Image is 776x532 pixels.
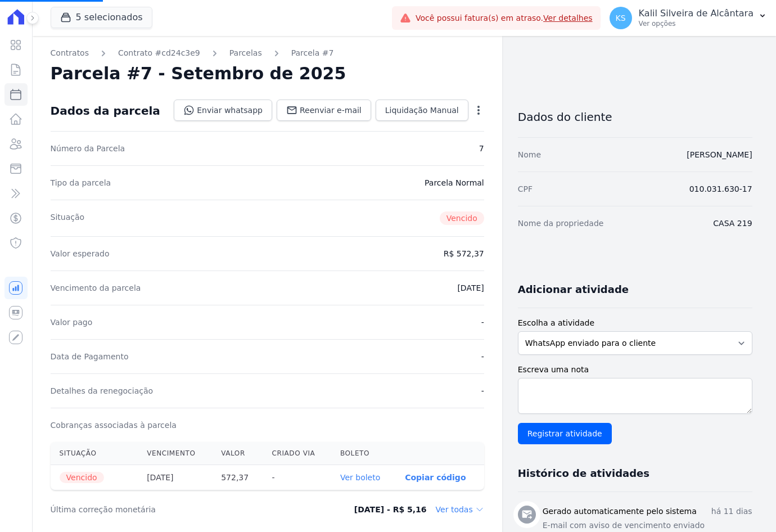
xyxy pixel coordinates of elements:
span: Você possui fatura(s) em atraso. [416,12,593,24]
span: Vencido [440,211,484,225]
dt: Número da Parcela [51,143,125,154]
a: [PERSON_NAME] [687,150,752,159]
dt: Cobranças associadas à parcela [51,420,177,431]
dt: Nome da propriedade [518,218,604,229]
dt: Situação [51,211,85,225]
button: 5 selecionados [51,7,152,28]
th: Criado via [263,442,331,465]
a: Reenviar e-mail [277,100,371,121]
th: - [263,465,331,490]
p: Ver opções [639,19,754,28]
dt: Nome [518,149,541,160]
label: Escreva uma nota [518,364,752,376]
p: há 11 dias [711,506,752,517]
th: Vencimento [138,442,212,465]
p: E-mail com aviso de vencimento enviado [543,520,752,531]
h3: Gerado automaticamente pelo sistema [543,506,697,517]
button: KS Kalil Silveira de Alcântara Ver opções [601,2,776,34]
a: Parcelas [229,47,262,59]
dd: [DATE] [457,282,484,294]
p: Kalil Silveira de Alcântara [639,8,754,19]
a: Contratos [51,47,89,59]
nav: Breadcrumb [51,47,484,59]
h2: Parcela #7 - Setembro de 2025 [51,64,346,84]
dt: CPF [518,183,533,195]
button: Copiar código [405,473,466,482]
dd: Parcela Normal [425,177,484,188]
dd: [DATE] - R$ 5,16 [354,504,427,515]
dt: Valor pago [51,317,93,328]
dt: Valor esperado [51,248,110,259]
th: 572,37 [212,465,263,490]
dt: Última correção monetária [51,504,307,515]
th: [DATE] [138,465,212,490]
h3: Dados do cliente [518,110,752,124]
a: Ver boleto [340,473,380,482]
span: Reenviar e-mail [300,105,362,116]
span: Vencido [60,472,104,483]
dt: Detalhes da renegociação [51,385,154,396]
dd: R$ 572,37 [444,248,484,259]
a: Enviar whatsapp [174,100,272,121]
dd: Ver todas [436,504,484,515]
dd: - [481,317,484,328]
span: KS [616,14,626,22]
dd: CASA 219 [713,218,752,229]
a: Parcela #7 [291,47,334,59]
div: Dados da parcela [51,104,160,118]
a: Liquidação Manual [376,100,468,121]
h3: Histórico de atividades [518,467,649,480]
input: Registrar atividade [518,423,612,444]
dt: Data de Pagamento [51,351,129,362]
span: Liquidação Manual [385,105,459,116]
a: Ver detalhes [543,13,593,22]
dd: 7 [479,143,484,154]
th: Valor [212,442,263,465]
dd: - [481,351,484,362]
th: Situação [51,442,138,465]
th: Boleto [331,442,396,465]
dt: Vencimento da parcela [51,282,141,294]
dt: Tipo da parcela [51,177,111,188]
dd: 010.031.630-17 [689,183,752,195]
label: Escolha a atividade [518,317,752,329]
a: Contrato #cd24c3e9 [118,47,200,59]
dd: - [481,385,484,396]
h3: Adicionar atividade [518,283,629,296]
